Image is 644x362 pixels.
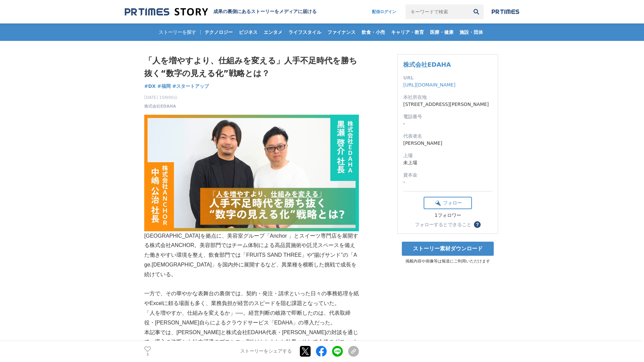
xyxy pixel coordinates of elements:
dd: [STREET_ADDRESS][PERSON_NAME] [403,101,492,108]
dt: 代表者名 [403,133,492,140]
span: ビジネス [236,29,260,35]
p: ストーリーをシェアする [240,349,292,355]
a: 施設・団体 [457,23,486,41]
dt: 電話番号 [403,113,492,120]
p: 一方で、その華やかな表舞台の裏側では、契約・発注・請求といった日々の事務処理を紙やExcelに頼る場面も多く、業務負担が経営のスピードを阻む課題となっていた。 [144,289,359,308]
a: エンタメ [261,23,285,41]
span: ファイナンス [325,29,358,35]
a: [URL][DOMAIN_NAME] [403,82,455,87]
span: 施設・団体 [457,29,486,35]
span: ？ [475,222,480,227]
a: #スタートアップ [172,83,209,90]
a: 医療・健康 [427,23,456,41]
dd: - [403,179,492,186]
a: キャリア・教育 [388,23,427,41]
button: フォロー [424,197,472,209]
a: 飲食・小売 [359,23,388,41]
div: 1フォロワー [424,213,472,219]
a: ファイナンス [325,23,358,41]
img: thumbnail_96881320-a362-11f0-be38-a389c2315d6f.png [144,115,359,231]
a: テクノロジー [202,23,235,41]
p: 掲載内容や画像等は報道にご利用いただけます [397,258,498,264]
a: 配信ログイン [365,4,403,19]
div: フォローするとできること [415,222,471,227]
dt: 資本金 [403,172,492,179]
span: 飲食・小売 [359,29,388,35]
dt: 本社所在地 [403,94,492,101]
a: #DX [144,83,156,90]
button: ？ [474,221,481,228]
img: 成果の裏側にあるストーリーをメディアに届ける [125,7,208,16]
span: #スタートアップ [172,83,209,89]
button: 検索 [469,4,484,19]
span: 医療・健康 [427,29,456,35]
a: ライフスタイル [286,23,324,41]
dd: 未上場 [403,159,492,166]
p: [GEOGRAPHIC_DATA]を拠点に、美容室グループ「Anchor 」とスイーツ専門店を展開する株式会社ANCHOR。美容部門ではチーム体制による高品質施術や託児スペースを備えた働きやすい... [144,231,359,280]
dd: - [403,120,492,127]
span: テクノロジー [202,29,235,35]
span: [DATE] 15時00分 [144,95,177,101]
a: 成果の裏側にあるストーリーをメディアに届ける 成果の裏側にあるストーリーをメディアに届ける [125,7,317,16]
span: #福岡 [157,83,171,89]
input: キーワードで検索 [406,4,469,19]
img: prtimes [492,9,519,14]
dt: URL [403,74,492,81]
p: 「人を増やすか、仕組みを変えるか」──。経営判断の岐路で即断したのは、代表取締役・[PERSON_NAME]自らによるクラウドサービス「EDAHA」の導入だった。 [144,308,359,328]
h1: 「人を増やすより、仕組みを変える」人手不足時代を勝ち抜く“数字の見える化”戦略とは？ [144,54,359,80]
p: 本記事では、[PERSON_NAME]と株式会社EDAHA代表・[PERSON_NAME]の対談を通じて、導入の決断から社内浸透のプロセス、DXがもたらした効果、そして今後のグローバル展開を見据... [144,328,359,357]
dt: 上場 [403,152,492,159]
span: #DX [144,83,156,89]
h2: 成果の裏側にあるストーリーをメディアに届ける [213,9,317,15]
a: ストーリー素材ダウンロード [402,242,494,256]
a: 株式会社EDAHA [403,61,451,68]
span: ライフスタイル [286,29,324,35]
span: エンタメ [261,29,285,35]
dd: [PERSON_NAME] [403,140,492,147]
a: 株式会社EDAHA [144,103,176,109]
p: 3 [144,353,151,356]
span: キャリア・教育 [388,29,427,35]
a: #福岡 [157,83,171,90]
a: ビジネス [236,23,260,41]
